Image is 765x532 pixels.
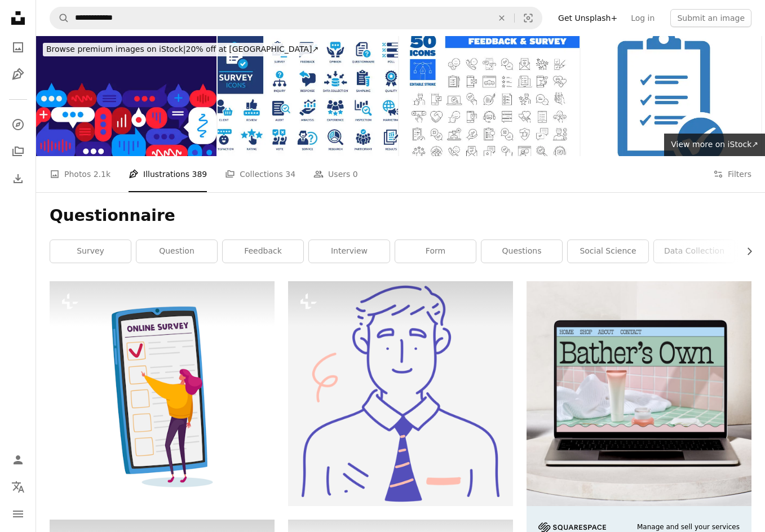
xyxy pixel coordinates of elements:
a: Download History [7,167,29,190]
img: Tasks check, checklist blue icon [581,36,761,156]
a: Log in [624,9,661,27]
a: interview [309,240,390,263]
a: Explore [7,113,29,136]
span: 0 [353,168,358,180]
a: Photos 2.1k [50,156,110,192]
a: questions [481,240,562,263]
img: file-1705255347840-230a6ab5bca9image [538,522,606,532]
button: scroll list to the right [739,240,751,263]
button: Menu [7,503,29,525]
img: Survey icon set. [218,36,398,156]
img: Speech Bubble Talking Chatting Quote Communication Abstract Background Frame [36,36,216,156]
img: Simple Feedback and Survey Line Icon Set. Customer, Satisfaction, Testimonials, Quality. Editable... [399,36,580,156]
button: Clear [489,7,514,29]
button: Visual search [515,7,542,29]
a: Log in / Sign up [7,449,29,471]
span: Manage and sell your services [637,522,740,532]
a: View more on iStock↗ [664,134,765,156]
button: Language [7,476,29,498]
span: 34 [285,168,295,180]
span: View more on iStock ↗ [671,140,758,149]
button: Filters [713,156,751,192]
h1: Questionnaire [50,206,751,226]
span: Browse premium images on iStock | [46,45,185,54]
img: A drawing of a man wearing a tie [288,281,513,506]
span: 2.1k [94,168,110,180]
img: file-1707883121023-8e3502977149image [527,281,751,506]
button: Submit an image [670,9,751,27]
a: Collections [7,140,29,163]
button: Search Unsplash [50,7,69,29]
a: Illustrations [7,63,29,86]
a: Get Unsplash+ [551,9,624,27]
img: Tiny Female Character Filling Online Survey Form on Huge Smartphone Screen. Voters Questionnaire,... [50,281,275,506]
a: Tiny Female Character Filling Online Survey Form on Huge Smartphone Screen. Voters Questionnaire,... [50,388,275,398]
form: Find visuals sitewide [50,7,542,29]
a: Users 0 [313,156,358,192]
a: social science [568,240,648,263]
a: form [395,240,476,263]
a: survey [50,240,131,263]
a: feedback [223,240,303,263]
a: data collection [654,240,735,263]
a: Photos [7,36,29,59]
a: Browse premium images on iStock|20% off at [GEOGRAPHIC_DATA]↗ [36,36,329,63]
a: Collections 34 [225,156,295,192]
span: 20% off at [GEOGRAPHIC_DATA] ↗ [46,45,319,54]
a: A drawing of a man wearing a tie [288,388,513,398]
a: question [136,240,217,263]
